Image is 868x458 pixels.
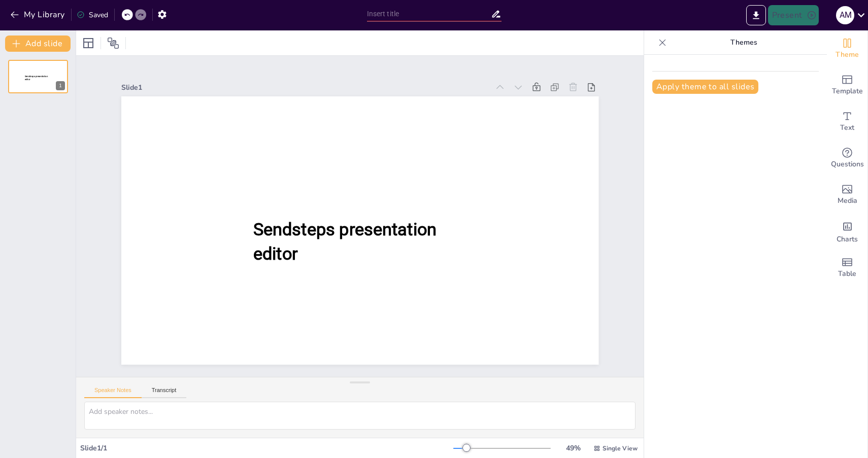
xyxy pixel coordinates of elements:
div: Layout [80,35,96,51]
button: Speaker Notes [84,387,142,398]
div: Slide 1 [121,83,489,92]
input: Insert title [367,7,491,21]
div: Change the overall theme [827,30,867,67]
button: A m [836,5,854,25]
div: Get real-time input from your audience [827,140,867,177]
button: Add slide [5,36,71,52]
span: Table [838,268,856,279]
button: Apply theme to all slides [652,80,758,94]
span: Theme [836,49,859,60]
p: Themes [671,30,817,55]
div: 49 % [561,443,585,453]
span: Questions [831,159,864,170]
div: Add text boxes [827,103,867,140]
span: Charts [837,234,858,245]
div: Add a table [827,250,867,286]
div: 1 [56,81,65,90]
button: Transcript [142,387,187,398]
span: Sendsteps presentation editor [253,220,437,264]
button: Present [768,5,819,25]
span: Position [107,37,119,49]
span: Media [838,195,857,206]
span: Text [840,122,854,133]
span: Single View [603,444,638,452]
div: Add charts and graphs [827,213,867,250]
button: Export to PowerPoint [746,5,766,25]
div: Sendsteps presentation editor1 [8,60,68,93]
div: Add ready made slides [827,67,867,103]
div: Add images, graphics, shapes or video [827,177,867,213]
div: Slide 1 / 1 [80,443,453,453]
button: My Library [8,7,69,23]
div: A m [836,6,854,24]
span: Sendsteps presentation editor [25,75,48,81]
div: Saved [77,10,108,20]
span: Template [832,86,863,97]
